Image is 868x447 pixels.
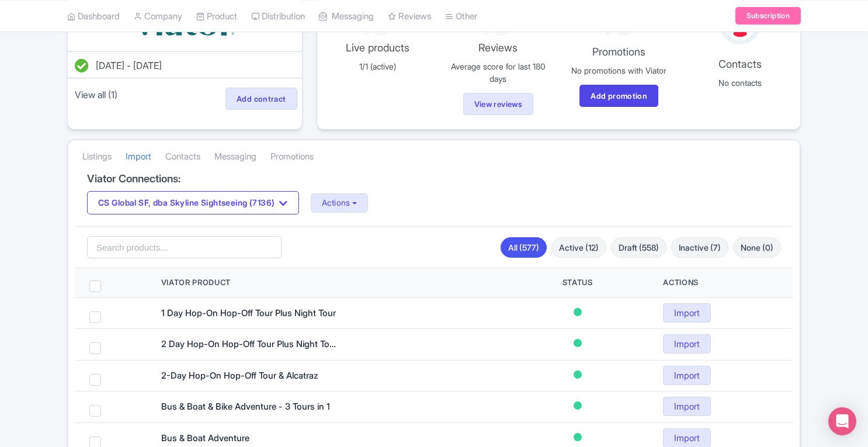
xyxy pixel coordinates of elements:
a: Listings [82,141,112,173]
a: Import [663,366,711,385]
button: CS Global SF, dba Skyline Sightseeing (7136) [87,191,299,214]
a: Import [663,334,711,354]
a: Import [663,303,711,323]
a: Import [663,397,711,416]
span: Active [574,401,582,410]
div: Bus & Boat Adventure [161,432,336,445]
p: Reviews [445,40,551,56]
input: Search products... [87,236,282,258]
th: Status [506,268,650,297]
p: Average score for last 180 days [445,60,551,85]
a: Active (12) [551,237,606,258]
div: Bus & Boat & Bike Adventure - 3 Tours in 1 [161,400,336,414]
th: Viator Product [147,268,506,297]
span: Active [574,308,582,316]
a: View reviews [463,93,534,115]
a: All (577) [501,237,547,258]
p: No promotions with Viator [565,64,672,77]
th: Actions [649,268,793,297]
a: Messaging [214,141,256,173]
a: Promotions [270,141,314,173]
div: 2-Day Hop-On Hop-Off Tour & Alcatraz [161,369,336,383]
a: Add promotion [579,85,658,107]
span: Active [574,339,582,347]
span: [DATE] - [DATE] [96,60,162,71]
p: No contacts [686,77,793,89]
p: 1/1 (active) [324,60,431,72]
a: Draft (558) [611,237,666,258]
p: Live products [324,40,431,56]
p: Promotions [565,44,672,60]
a: None (0) [733,237,781,258]
div: 2 Day Hop-On Hop-Off Tour Plus Night Tour [161,338,336,351]
a: View all (1) [72,86,120,103]
span: Active [574,370,582,379]
p: Contacts [686,56,793,72]
h4: Viator Connections: [87,173,781,185]
a: Inactive (7) [671,237,728,258]
a: Subscription [735,7,801,25]
a: Add contract [225,88,297,110]
button: Actions [311,193,369,213]
a: Contacts [165,141,200,173]
a: Import [126,141,151,173]
div: 1 Day Hop-On Hop-Off Tour Plus Night Tour [161,307,336,320]
span: Active [574,433,582,441]
div: Open Intercom Messenger [828,407,856,435]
